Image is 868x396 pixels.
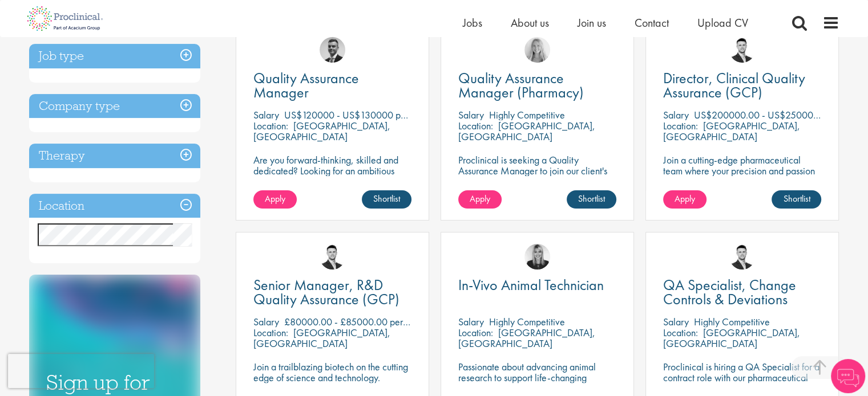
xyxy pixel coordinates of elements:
p: [GEOGRAPHIC_DATA], [GEOGRAPHIC_DATA] [253,119,390,143]
span: Salary [253,315,279,328]
a: Shortlist [362,190,411,209]
p: Join a trailblazing biotech on the cutting edge of science and technology. [253,361,411,383]
a: Quality Assurance Manager [253,71,411,100]
span: Director, Clinical Quality Assurance (GCP) [663,68,805,102]
span: Quality Assurance Manager (Pharmacy) [458,68,584,102]
span: Location: [663,119,698,132]
span: In-Vivo Animal Technician [458,275,604,295]
h3: Therapy [29,144,200,168]
span: Location: [253,326,288,339]
img: Shannon Briggs [524,37,550,63]
p: [GEOGRAPHIC_DATA], [GEOGRAPHIC_DATA] [458,326,595,350]
h3: Location [29,194,200,218]
a: QA Specialist, Change Controls & Deviations [663,278,821,307]
p: [GEOGRAPHIC_DATA], [GEOGRAPHIC_DATA] [458,119,595,143]
a: Apply [458,190,502,209]
span: Salary [458,108,484,121]
span: Apply [675,193,695,205]
p: US$120000 - US$130000 per annum [284,108,437,121]
p: Highly Competitive [694,315,770,328]
img: Chatbot [831,359,865,393]
a: Apply [663,190,706,209]
span: Location: [458,326,493,339]
h3: Company type [29,94,200,119]
a: Jobs [463,15,482,30]
span: Senior Manager, R&D Quality Assurance (GCP) [253,275,399,309]
p: Are you forward-thinking, skilled and dedicated? Looking for an ambitious role within a growing b... [253,154,411,187]
span: Quality Assurance Manager [253,68,359,102]
p: Join a cutting-edge pharmaceutical team where your precision and passion for quality will help sh... [663,154,821,198]
a: Apply [253,190,297,209]
p: £80000.00 - £85000.00 per annum [284,315,431,328]
a: Quality Assurance Manager (Pharmacy) [458,71,616,100]
img: Alex Bill [320,37,345,63]
img: Joshua Godden [729,244,755,270]
a: Contact [635,15,669,30]
a: Shortlist [567,190,616,209]
a: Director, Clinical Quality Assurance (GCP) [663,71,821,100]
a: Senior Manager, R&D Quality Assurance (GCP) [253,278,411,307]
span: Salary [458,315,484,328]
p: Highly Competitive [489,315,565,328]
p: [GEOGRAPHIC_DATA], [GEOGRAPHIC_DATA] [253,326,390,350]
p: Proclinical is hiring a QA Specialist for a contract role with our pharmaceutical client based in... [663,361,821,394]
img: Janelle Jones [524,244,550,270]
p: [GEOGRAPHIC_DATA], [GEOGRAPHIC_DATA] [663,326,800,350]
a: Upload CV [697,15,748,30]
img: Joshua Godden [729,37,755,63]
a: Join us [578,15,606,30]
span: Location: [663,326,698,339]
span: Location: [253,119,288,132]
span: Salary [663,315,689,328]
a: Shortlist [772,190,821,209]
p: Proclinical is seeking a Quality Assurance Manager to join our client's team for a contract role. [458,154,616,187]
h3: Job type [29,44,200,68]
span: Salary [663,108,689,121]
span: QA Specialist, Change Controls & Deviations [663,275,796,309]
p: [GEOGRAPHIC_DATA], [GEOGRAPHIC_DATA] [663,119,800,143]
span: Apply [265,193,285,205]
span: Apply [470,193,490,205]
span: Salary [253,108,279,121]
a: In-Vivo Animal Technician [458,278,616,292]
span: Location: [458,119,493,132]
a: About us [511,15,549,30]
iframe: reCAPTCHA [8,354,154,388]
p: Highly Competitive [489,108,565,121]
img: Joshua Godden [320,244,345,270]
